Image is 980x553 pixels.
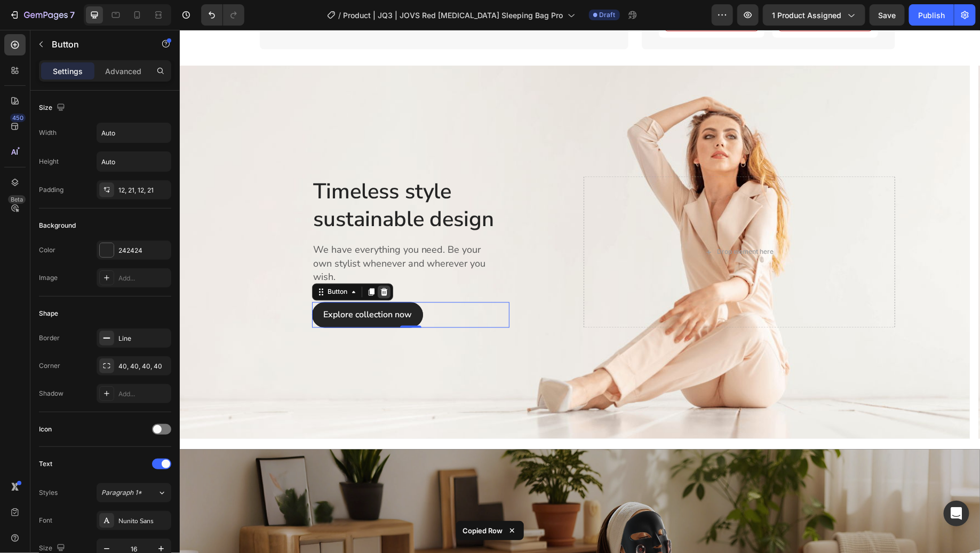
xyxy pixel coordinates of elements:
[344,10,563,21] span: Product | JQ3 | JOVS Red [MEDICAL_DATA] Sleeping Bag Pro
[39,185,63,195] div: Padding
[909,4,954,26] button: Publish
[101,488,142,498] span: Paragraph 1*
[870,4,905,26] button: Save
[39,273,58,283] div: Image
[39,516,52,525] div: Font
[600,10,616,20] span: Draft
[39,157,59,166] div: Height
[201,4,244,26] div: Undo/Redo
[463,525,503,536] p: Copied Row
[118,516,169,526] div: Nunito Sans
[118,334,169,343] div: Line
[39,221,76,230] div: Background
[39,389,63,398] div: Shadow
[39,424,52,434] div: Icon
[39,361,60,371] div: Corner
[118,274,169,283] div: Add...
[39,128,57,138] div: Width
[4,4,79,26] button: 7
[944,501,969,526] div: Open Intercom Messenger
[118,246,169,255] div: 242424
[39,333,60,343] div: Border
[39,101,67,115] div: Size
[52,38,142,51] p: Button
[97,483,171,502] button: Paragraph 1*
[53,66,83,77] p: Settings
[8,195,26,204] div: Beta
[97,123,171,142] input: Auto
[39,459,52,469] div: Text
[180,30,980,553] iframe: Design area
[538,218,594,227] div: Drop element here
[39,245,55,255] div: Color
[39,309,58,318] div: Shape
[118,389,169,399] div: Add...
[39,488,58,498] div: Styles
[339,10,341,21] span: /
[10,114,26,122] div: 450
[918,10,945,21] div: Publish
[118,186,169,195] div: 12, 21, 12, 21
[105,66,141,77] p: Advanced
[118,362,169,371] div: 40, 40, 40, 40
[772,10,841,21] span: 1 product assigned
[879,11,896,20] span: Save
[97,152,171,171] input: Auto
[70,9,75,21] p: 7
[763,4,865,26] button: 1 product assigned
